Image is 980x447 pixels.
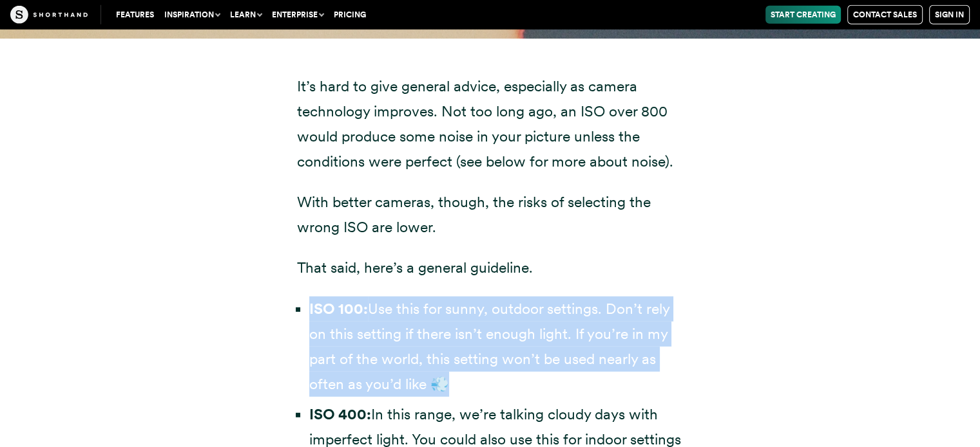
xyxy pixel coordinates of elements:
p: With better cameras, though, the risks of selecting the wrong ISO are lower. [297,190,684,240]
strong: ISO 100: [309,300,368,318]
p: It’s hard to give general advice, especially as camera technology improves. Not too long ago, an ... [297,74,684,174]
a: Contact Sales [847,5,923,24]
a: Features [111,6,159,24]
a: Pricing [329,6,371,24]
strong: ISO 400: [309,405,371,423]
a: Sign in [929,5,970,24]
button: Learn [225,6,267,24]
a: Start Creating [765,6,841,24]
button: Inspiration [159,6,225,24]
img: The Craft [10,6,88,24]
button: Enterprise [267,6,329,24]
li: Use this for sunny, outdoor settings. Don’t rely on this setting if there isn’t enough light. If ... [309,296,684,397]
p: That said, here’s a general guideline. [297,255,684,280]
